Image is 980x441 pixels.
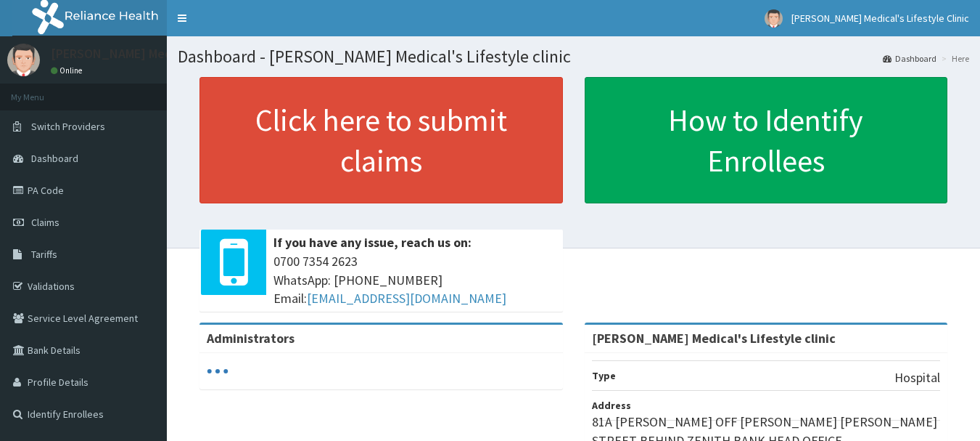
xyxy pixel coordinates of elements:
[938,52,969,65] li: Here
[31,248,57,261] span: Tariffs
[585,77,948,203] a: How to Identify Enrollees
[7,44,40,76] img: User Image
[592,399,631,412] b: Address
[273,234,472,251] b: If you have any issue, reach us on:
[894,368,940,387] p: Hospital
[307,290,506,307] a: [EMAIL_ADDRESS][DOMAIN_NAME]
[592,330,836,347] strong: [PERSON_NAME] Medical's Lifestyle clinic
[207,330,295,347] b: Administrators
[31,216,59,229] span: Claims
[31,120,105,133] span: Switch Providers
[51,65,86,76] a: Online
[765,9,783,28] img: User Image
[883,52,936,65] a: Dashboard
[51,47,288,60] p: [PERSON_NAME] Medical's Lifestyle Clinic
[592,369,616,382] b: Type
[31,152,78,165] span: Dashboard
[207,360,228,382] svg: audio-loading
[791,12,969,25] span: [PERSON_NAME] Medical's Lifestyle Clinic
[199,77,563,203] a: Click here to submit claims
[178,47,969,66] h1: Dashboard - [PERSON_NAME] Medical's Lifestyle clinic
[273,252,556,308] span: 0700 7354 2623 WhatsApp: [PHONE_NUMBER] Email:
